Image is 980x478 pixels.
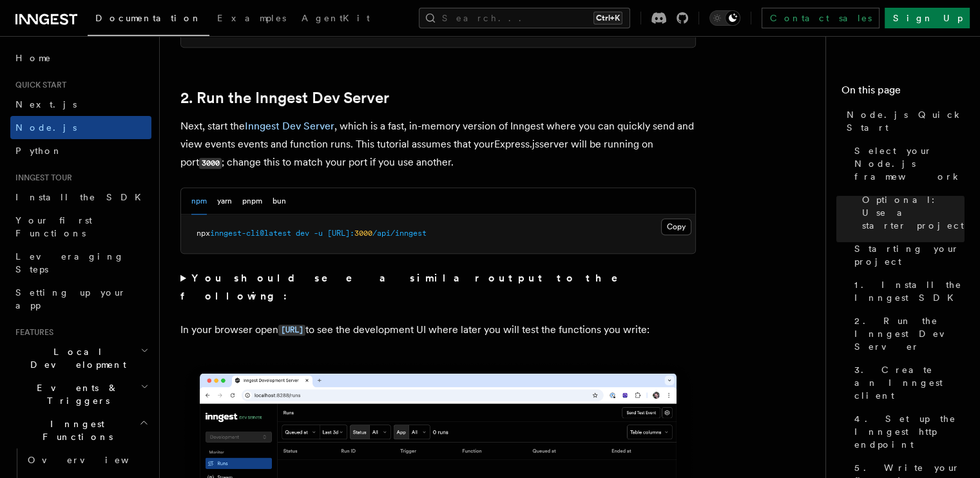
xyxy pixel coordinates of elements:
a: 2. Run the Inngest Dev Server [180,89,389,107]
a: 1. Install the Inngest SDK [849,273,965,309]
span: Documentation [95,13,202,23]
span: AgentKit [302,13,370,23]
a: Install the SDK [10,186,151,209]
span: Leveraging Steps [15,251,124,274]
span: Inngest Functions [10,417,139,443]
p: Next, start the , which is a fast, in-memory version of Inngest where you can quickly send and vi... [180,117,696,172]
a: Contact sales [762,8,879,28]
span: Local Development [10,345,140,371]
button: Search...Ctrl+K [419,8,630,28]
button: pnpm [242,188,262,215]
span: 3. Create an Inngest client [854,363,965,402]
span: Your first Functions [15,215,92,238]
span: Optional: Use a starter project [862,193,965,232]
a: Your first Functions [10,209,151,245]
button: Toggle dark mode [709,10,740,26]
button: Local Development [10,340,151,376]
button: yarn [217,188,232,215]
a: 3. Create an Inngest client [849,358,965,407]
span: Python [15,146,62,156]
button: Copy [661,218,691,235]
a: Next.js [10,93,151,116]
span: 1. Install the Inngest SDK [854,278,965,304]
span: inngest-cli@latest [210,229,291,238]
span: Features [10,327,53,338]
span: 4. Set up the Inngest http endpoint [854,412,965,451]
span: Overview [28,455,160,465]
span: Examples [217,13,286,23]
a: Overview [23,448,151,472]
span: Events & Triggers [10,381,140,407]
a: Documentation [88,4,209,36]
a: Setting up your app [10,281,151,317]
a: Leveraging Steps [10,245,151,281]
a: 4. Set up the Inngest http endpoint [849,407,965,456]
span: Install the SDK [15,192,149,202]
a: Home [10,46,151,70]
button: Inngest Functions [10,412,151,448]
span: dev [296,229,309,238]
kbd: Ctrl+K [593,12,622,24]
span: npx [197,229,210,238]
p: In your browser open to see the development UI where later you will test the functions you write: [180,321,696,339]
a: AgentKit [294,4,378,35]
span: 3000 [354,229,372,238]
a: Starting your project [849,237,965,273]
summary: You should see a similar output to the following: [180,269,696,305]
a: Optional: Use a starter project [857,188,965,237]
code: 3000 [199,158,222,169]
a: Sign Up [885,8,970,28]
span: Home [15,52,52,64]
a: Python [10,139,151,162]
button: bun [273,188,286,215]
a: Node.js [10,116,151,139]
span: Inngest tour [10,173,72,183]
h4: On this page [841,82,965,103]
a: 2. Run the Inngest Dev Server [849,309,965,358]
a: Select your Node.js framework [849,139,965,188]
span: /api/inngest [372,229,427,238]
a: [URL] [278,323,305,336]
span: Node.js Quick Start [847,108,965,134]
span: Quick start [10,80,66,90]
span: Starting your project [854,242,965,268]
span: Next.js [15,99,77,110]
span: Node.js [15,122,77,133]
span: 2. Run the Inngest Dev Server [854,314,965,353]
span: -u [314,229,323,238]
span: Select your Node.js framework [854,144,965,183]
button: Events & Triggers [10,376,151,412]
button: npm [191,188,207,215]
a: Inngest Dev Server [245,120,334,132]
strong: You should see a similar output to the following: [180,272,636,302]
span: [URL]: [327,229,354,238]
a: Examples [209,4,294,35]
a: Node.js Quick Start [841,103,965,139]
code: [URL] [278,325,305,336]
span: Setting up your app [15,287,126,311]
